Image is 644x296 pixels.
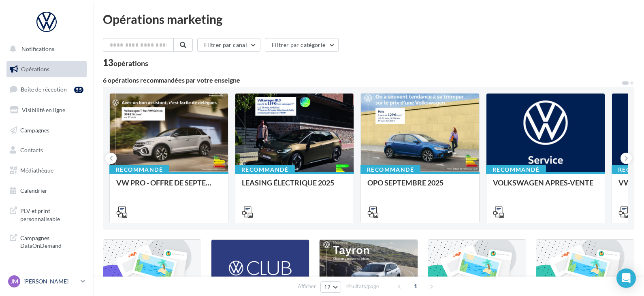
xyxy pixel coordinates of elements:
[113,60,148,67] div: opérations
[21,66,49,72] span: Opérations
[486,165,546,174] div: Recommandé
[242,179,347,195] div: LEASING ÉLECTRIQUE 2025
[5,202,88,226] a: PLV et print personnalisable
[20,147,43,153] span: Contacts
[493,179,598,195] div: VOLKSWAGEN APRES-VENTE
[298,283,316,290] span: Afficher
[23,277,77,285] p: [PERSON_NAME]
[5,229,88,253] a: Campagnes DataOnDemand
[22,106,65,113] span: Visibilité en ligne
[20,205,83,223] span: PLV et print personnalisable
[616,268,636,288] div: Open Intercom Messenger
[5,182,88,199] a: Calendrier
[20,232,83,250] span: Campagnes DataOnDemand
[367,179,473,195] div: OPO SEPTEMBRE 2025
[320,281,341,293] button: 12
[5,40,85,57] button: Notifications
[103,58,148,67] div: 13
[21,86,67,93] span: Boîte de réception
[360,165,420,174] div: Recommandé
[20,187,47,194] span: Calendrier
[197,38,260,52] button: Filtrer par canal
[345,283,379,290] span: résultats/page
[5,162,88,179] a: Médiathèque
[116,179,222,195] div: VW PRO - OFFRE DE SEPTEMBRE 25
[103,13,634,25] div: Opérations marketing
[5,142,88,159] a: Contacts
[5,102,88,119] a: Visibilité en ligne
[20,126,49,133] span: Campagnes
[324,284,331,290] span: 12
[109,165,169,174] div: Recommandé
[11,277,18,285] span: JM
[409,280,422,293] span: 1
[20,167,53,174] span: Médiathèque
[5,122,88,139] a: Campagnes
[265,38,339,52] button: Filtrer par catégorie
[235,165,295,174] div: Recommandé
[74,87,83,93] div: 55
[5,61,88,78] a: Opérations
[6,274,87,289] a: JM [PERSON_NAME]
[103,77,621,83] div: 6 opérations recommandées par votre enseigne
[21,45,54,52] span: Notifications
[5,81,88,98] a: Boîte de réception55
